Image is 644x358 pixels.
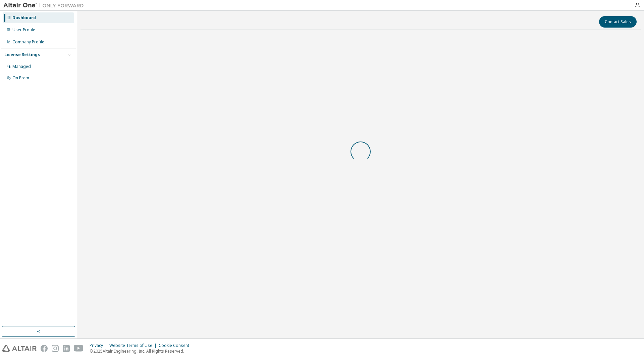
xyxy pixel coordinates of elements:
div: Dashboard [12,15,36,21]
button: Contact Sales [599,16,637,28]
div: User Profile [12,27,35,33]
div: Company Profile [12,39,44,45]
img: Altair One [3,2,87,9]
img: altair_logo.svg [2,345,37,352]
img: youtube.svg [74,345,84,352]
img: instagram.svg [52,345,59,352]
p: © 2025 Altair Engineering, Inc. All Rights Reserved. [90,348,193,354]
div: Managed [12,64,31,69]
div: On Prem [12,75,29,81]
div: License Settings [4,52,40,57]
div: Privacy [90,343,109,348]
img: facebook.svg [41,345,48,352]
img: linkedin.svg [63,345,70,352]
div: Website Terms of Use [109,343,159,348]
div: Cookie Consent [159,343,193,348]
